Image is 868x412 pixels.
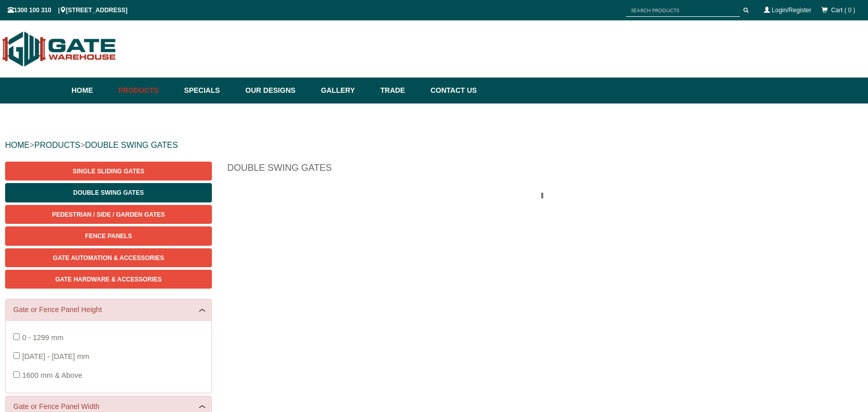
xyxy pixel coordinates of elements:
span: Gate Automation & Accessories [53,254,164,262]
a: Gallery [316,78,375,104]
a: Products [113,78,179,104]
img: please_wait.gif [541,193,549,198]
a: Contact Us [425,78,477,104]
div: > > [5,129,863,162]
a: Single Sliding Gates [5,162,212,181]
a: Fence Panels [5,226,212,245]
span: Gate Hardware & Accessories [55,276,162,283]
span: Double Swing Gates [73,189,143,196]
a: HOME [5,141,30,149]
a: Gate Automation & Accessories [5,248,212,267]
a: DOUBLE SWING GATES [85,141,178,149]
a: Gate or Fence Panel Width [13,401,204,412]
a: Gate Hardware & Accessories [5,270,212,289]
span: 1300 100 310 | [STREET_ADDRESS] [8,7,128,14]
a: PRODUCTS [34,141,80,149]
span: [DATE] - [DATE] mm [22,352,89,360]
a: Specials [179,78,240,104]
span: Fence Panels [85,233,132,240]
span: Pedestrian / Side / Garden Gates [52,211,165,218]
span: 0 - 1299 mm [22,333,63,342]
span: Single Sliding Gates [73,168,144,175]
input: SEARCH PRODUCTS [626,4,740,17]
h1: Double Swing Gates [227,162,863,179]
a: Double Swing Gates [5,183,212,202]
span: 1600 mm & Above [22,371,82,379]
a: Home [71,78,113,104]
a: Our Designs [240,78,316,104]
span: Cart ( 0 ) [831,7,855,14]
a: Login/Register [772,7,811,14]
a: Pedestrian / Side / Garden Gates [5,205,212,224]
a: Gate or Fence Panel Height [13,304,204,315]
a: Trade [375,78,425,104]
